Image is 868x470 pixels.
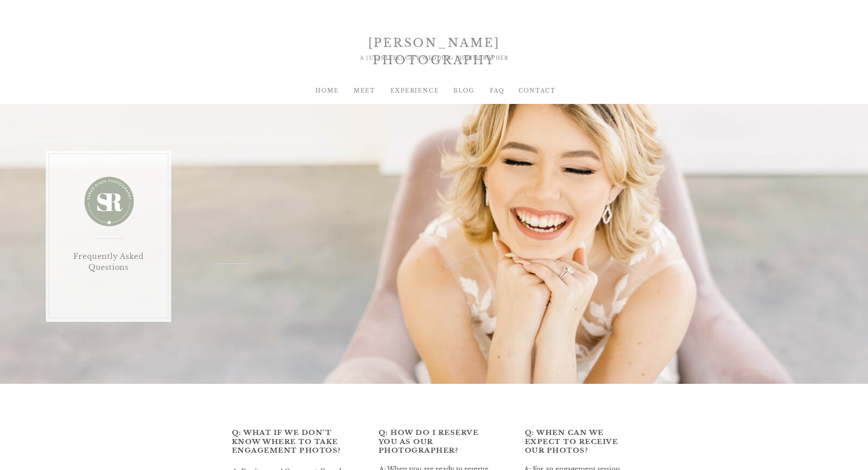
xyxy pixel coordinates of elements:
[446,87,483,95] a: BLOG
[324,55,545,71] div: A [US_STATE] CITY WEDDING PHOTOGRAPHER
[379,428,493,456] h3: Q: How do I reserve you as our photographer?
[309,87,346,95] a: HOME
[60,251,157,288] h1: Frequently Asked Questions
[314,35,554,51] div: [PERSON_NAME] PHOTOGRAPHY
[525,428,637,444] h3: Q: When can we expect to receive our photos?
[346,87,383,95] a: MEET
[390,87,427,95] a: EXPERIENCE
[479,87,516,95] a: FAQ
[519,87,555,95] a: Contact
[232,428,344,459] h3: Q: what if we don’t know where to take engagement photos?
